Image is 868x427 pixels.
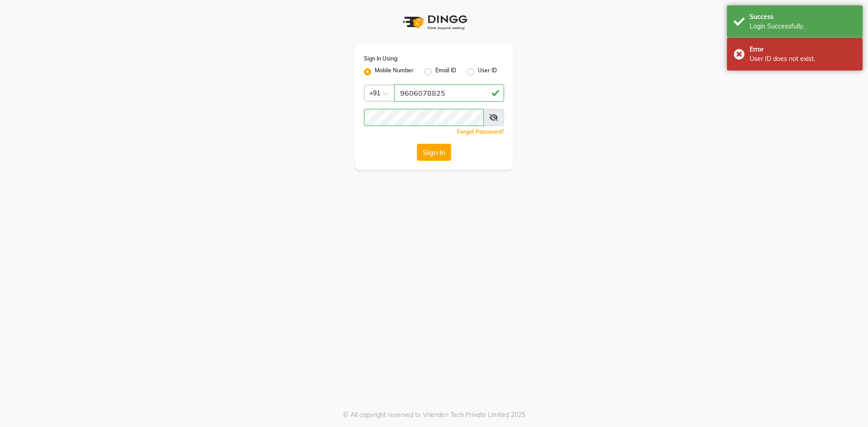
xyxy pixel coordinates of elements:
[394,84,504,102] input: Username
[750,45,856,54] div: Error
[750,22,856,31] div: Login Successfully.
[750,12,856,22] div: Success
[457,128,504,135] a: Forgot Password?
[417,144,451,161] button: Sign In
[375,66,414,77] label: Mobile Number
[435,66,456,77] label: Email ID
[478,66,497,77] label: User ID
[398,9,470,36] img: logo1.svg
[750,54,856,64] div: User ID does not exist.
[364,109,484,126] input: Username
[364,55,398,63] label: Sign In Using:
